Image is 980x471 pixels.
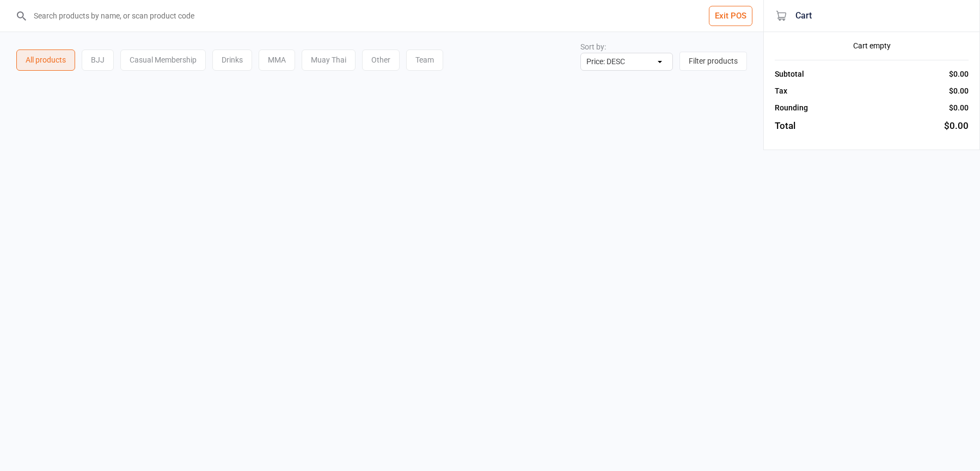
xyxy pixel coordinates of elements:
[949,69,969,80] div: $0.00
[775,85,787,97] div: Tax
[302,49,356,71] div: Muay Thai
[949,85,969,97] div: $0.00
[709,6,752,26] button: Exit POS
[949,102,969,114] div: $0.00
[944,119,969,133] div: $0.00
[775,119,795,133] div: Total
[16,49,75,71] div: All products
[775,102,808,114] div: Rounding
[362,49,400,71] div: Other
[580,42,606,51] label: Sort by:
[120,49,206,71] div: Casual Membership
[212,49,252,71] div: Drinks
[406,49,443,71] div: Team
[82,49,114,71] div: BJJ
[259,49,295,71] div: MMA
[679,52,747,71] button: Filter products
[775,40,969,52] div: Cart empty
[775,69,804,80] div: Subtotal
